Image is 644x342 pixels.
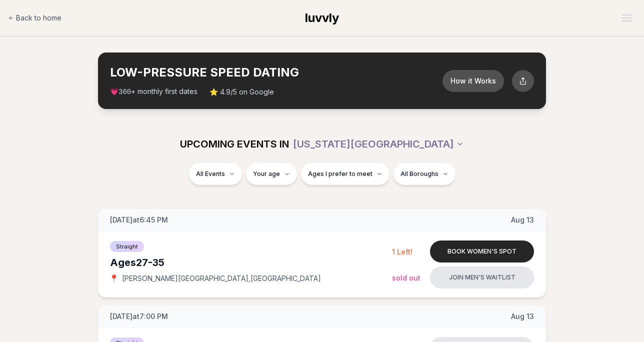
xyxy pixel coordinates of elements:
[430,266,534,288] button: Join men's waitlist
[305,10,339,26] a: luvvly
[180,137,289,151] span: UPCOMING EVENTS IN
[393,163,455,185] button: All Boroughs
[400,170,438,178] span: All Boroughs
[511,311,534,321] span: Aug 13
[293,133,464,155] button: [US_STATE][GEOGRAPHIC_DATA]
[305,10,339,25] span: luvvly
[110,274,118,282] span: 📍
[110,241,144,252] span: Straight
[118,88,131,96] span: 360
[253,170,280,178] span: Your age
[430,240,534,262] button: Book women's spot
[16,13,61,23] span: Back to home
[8,8,61,28] a: Back to home
[110,64,442,80] h2: LOW-PRESSURE SPEED DATING
[246,163,297,185] button: Your age
[110,255,392,269] div: Ages 27-35
[110,311,168,321] span: [DATE] at 7:00 PM
[511,215,534,225] span: Aug 13
[618,10,636,25] button: Open menu
[209,87,274,97] span: ⭐ 4.9/5 on Google
[110,86,197,97] span: 💗 + monthly first dates
[122,273,321,283] span: [PERSON_NAME][GEOGRAPHIC_DATA] , [GEOGRAPHIC_DATA]
[301,163,389,185] button: Ages I prefer to meet
[110,215,168,225] span: [DATE] at 6:45 PM
[392,247,412,256] span: 1 Left!
[189,163,242,185] button: All Events
[442,70,504,92] button: How it Works
[308,170,372,178] span: Ages I prefer to meet
[392,273,420,282] span: Sold Out
[196,170,225,178] span: All Events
